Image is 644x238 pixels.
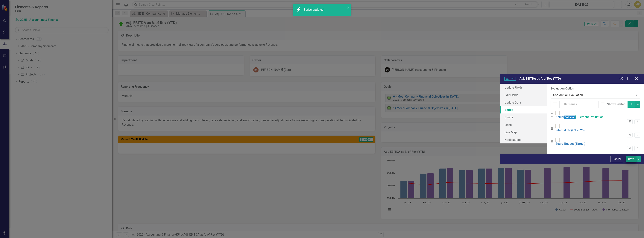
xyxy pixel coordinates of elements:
[626,156,636,162] button: Save
[500,128,547,136] a: Link Map
[500,136,547,143] a: Notifications
[500,113,547,121] a: Charts
[500,121,547,128] a: Links
[610,156,623,162] button: Cancel
[500,91,547,99] a: Edit Fields
[520,77,561,80] span: Adj. EBITDA as % of Rev (YTD)
[559,101,599,108] input: Filter series...
[555,115,564,119] a: Actual
[553,93,634,97] div: Use 'Actual' Evaluation
[575,115,605,119] span: Element Evaluation
[607,102,625,107] div: Show Deleted
[500,84,547,91] a: Update Fields
[500,106,547,113] a: Series
[504,77,516,81] span: KPI
[304,8,324,12] div: Series Updated
[555,142,586,145] a: Board Budget (Target)
[555,128,585,132] a: Internal CV (Q3 2025)
[500,99,547,106] a: Update Data
[347,5,350,10] button: close
[564,116,576,119] span: Evaluated
[551,87,640,91] label: Evaluation Option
